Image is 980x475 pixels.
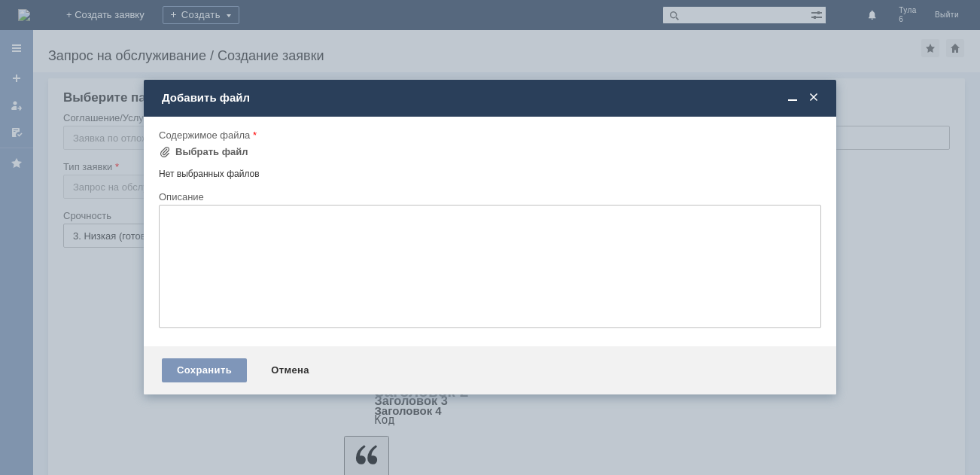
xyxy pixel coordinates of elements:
[162,91,821,105] div: Добавить файл
[159,130,818,140] div: Содержимое файла
[175,146,248,158] div: Выбрать файл
[159,192,818,202] div: Описание
[159,163,821,180] div: Нет выбранных файлов
[6,6,220,30] div: добрый день просьба удалить отл чек от [DATE]
[806,91,821,105] span: Закрыть
[785,91,800,105] span: Свернуть (Ctrl + M)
